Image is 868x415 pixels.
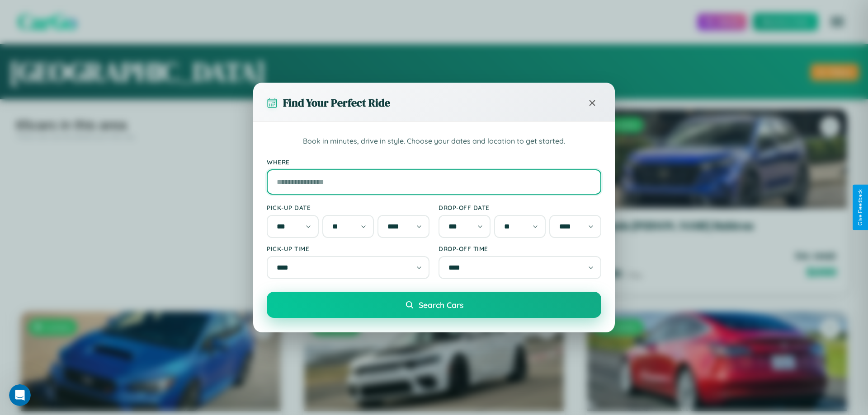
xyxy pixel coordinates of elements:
[419,300,463,310] span: Search Cars
[267,292,601,318] button: Search Cars
[267,245,429,252] label: Pick-up Time
[267,135,601,147] p: Book in minutes, drive in style. Choose your dates and location to get started.
[267,158,601,166] label: Where
[439,245,601,252] label: Drop-off Time
[439,204,601,211] label: Drop-off Date
[283,95,390,110] h3: Find Your Perfect Ride
[267,204,429,211] label: Pick-up Date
